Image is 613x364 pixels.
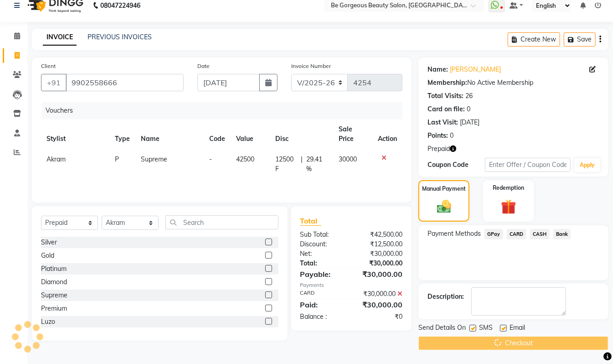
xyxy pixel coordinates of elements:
[428,91,464,101] div: Total Visits:
[165,215,278,229] input: Search
[306,155,328,174] span: 29.41 %
[422,185,466,193] label: Manual Payment
[564,32,596,47] button: Save
[418,323,466,334] span: Send Details On
[204,119,231,149] th: Code
[428,118,458,127] div: Last Visit:
[41,277,67,287] div: Diamond
[236,155,254,163] span: 42500
[467,104,470,114] div: 0
[484,229,503,239] span: GPay
[109,119,135,149] th: Type
[42,102,409,119] div: Vouchers
[479,323,493,334] span: SMS
[450,65,501,74] a: [PERSON_NAME]
[41,119,109,149] th: Stylist
[493,184,524,192] label: Redemption
[41,62,56,70] label: Client
[496,198,521,216] img: _gift.svg
[339,155,357,163] span: 30000
[428,292,464,302] div: Description:
[41,317,55,327] div: Luzo
[41,238,57,247] div: Silver
[428,131,448,140] div: Points:
[450,131,453,140] div: 0
[351,312,409,322] div: ₹0
[294,239,351,249] div: Discount:
[351,230,409,239] div: ₹42,500.00
[66,74,184,91] input: Search by Name/Mobile/Email/Code
[351,259,409,268] div: ₹30,000.00
[428,65,448,74] div: Name:
[294,259,351,268] div: Total:
[43,29,77,46] a: INVOICE
[460,118,479,127] div: [DATE]
[231,119,270,149] th: Value
[465,91,473,101] div: 26
[294,312,351,322] div: Balance :
[41,291,67,300] div: Supreme
[300,281,403,289] div: Payments
[294,249,351,259] div: Net:
[553,229,571,239] span: Bank
[109,149,135,179] td: P
[351,239,409,249] div: ₹12,500.00
[428,144,450,154] span: Prepaid
[270,119,333,149] th: Disc
[41,251,54,260] div: Gold
[209,155,212,163] span: -
[351,299,409,310] div: ₹30,000.00
[197,62,210,70] label: Date
[372,119,402,149] th: Action
[574,158,600,172] button: Apply
[141,155,167,163] span: Supreme
[428,78,467,88] div: Membership:
[294,230,351,239] div: Sub Total:
[46,155,66,163] span: Akram
[88,33,152,41] a: PREVIOUS INVOICES
[41,264,67,274] div: Platinum
[351,289,409,299] div: ₹30,000.00
[530,229,550,239] span: CASH
[485,158,571,172] input: Enter Offer / Coupon Code
[294,289,351,299] div: CARD
[428,104,465,114] div: Card on file:
[275,155,297,174] span: 12500 F
[294,299,351,310] div: Paid:
[428,78,599,88] div: No Active Membership
[508,32,560,47] button: Create New
[300,216,321,226] span: Total
[41,304,67,313] div: Premium
[428,229,481,239] span: Payment Methods
[291,62,331,70] label: Invoice Number
[301,155,303,174] span: |
[507,229,526,239] span: CARD
[510,323,525,334] span: Email
[433,198,456,215] img: _cash.svg
[351,249,409,259] div: ₹30,000.00
[333,119,373,149] th: Sale Price
[294,269,351,280] div: Payable:
[428,160,485,170] div: Coupon Code
[41,74,67,91] button: +91
[351,269,409,280] div: ₹30,000.00
[135,119,204,149] th: Name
